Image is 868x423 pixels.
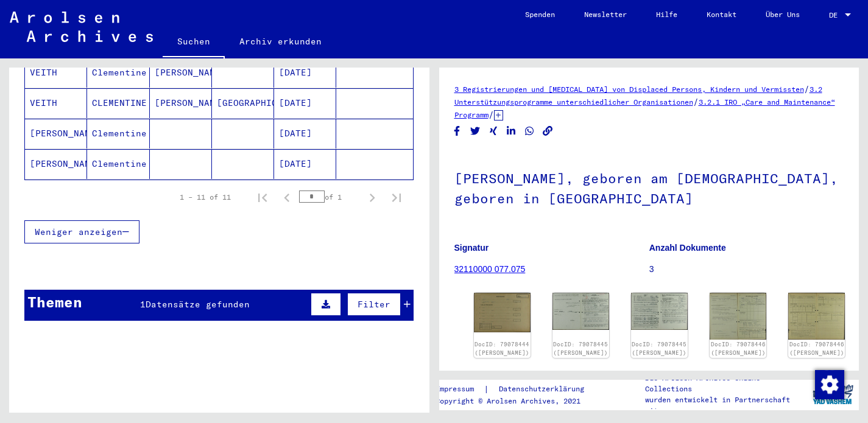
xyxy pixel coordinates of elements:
button: Filter [347,293,401,316]
mat-cell: VEITH [25,88,87,118]
mat-cell: CLEMENTINE [87,88,149,118]
mat-cell: [PERSON_NAME] [25,119,87,149]
mat-cell: Clementine [87,119,149,149]
button: Share on Xing [487,124,500,139]
h1: [PERSON_NAME], geboren am [DEMOGRAPHIC_DATA], geboren in [GEOGRAPHIC_DATA] [454,150,844,224]
span: / [489,109,494,120]
span: 1 [140,299,146,310]
button: Share on Twitter [469,124,482,139]
p: 3 [649,263,844,276]
mat-cell: [PERSON_NAME] [150,58,212,88]
div: | [436,383,599,396]
a: Datenschutzerklärung [489,383,599,396]
button: Copy link [542,124,554,139]
mat-cell: Clementine [87,149,149,179]
img: 001.jpg [474,293,531,332]
a: DocID: 79078446 ([PERSON_NAME]) [789,341,844,356]
button: Weniger anzeigen [24,220,139,243]
img: 002.jpg [631,293,688,329]
a: 3 Registrierungen und [MEDICAL_DATA] von Displaced Persons, Kindern und Vermissten [454,85,804,94]
a: Suchen [163,27,225,58]
b: Anzahl Dokumente [649,243,726,253]
img: yv_logo.png [810,379,856,410]
a: DocID: 79078444 ([PERSON_NAME]) [475,341,529,356]
span: DE [829,11,842,19]
button: Previous page [275,185,299,209]
span: Datensätze gefunden [146,299,250,310]
span: / [804,83,810,94]
mat-cell: VEITH [25,58,87,88]
a: DocID: 79078445 ([PERSON_NAME]) [553,341,608,356]
div: 1 – 11 of 11 [180,192,231,203]
span: / [693,96,699,107]
mat-cell: [DATE] [274,119,336,149]
mat-cell: Clementine [87,58,149,88]
button: Next page [360,185,384,209]
mat-cell: [DATE] [274,149,336,179]
a: 32110000 077.075 [454,264,526,274]
mat-cell: [PERSON_NAME] [150,88,212,118]
button: Share on WhatsApp [523,124,536,139]
button: First page [250,185,275,209]
div: Themen [27,291,82,313]
img: 002.jpg [788,293,845,339]
mat-cell: [DATE] [274,58,336,88]
div: of 1 [299,191,360,203]
p: wurden entwickelt in Partnerschaft mit [645,394,806,416]
button: Share on Facebook [451,124,464,139]
p: Die Arolsen Archives Online-Collections [645,372,806,394]
span: Weniger anzeigen [35,226,122,237]
a: DocID: 79078445 ([PERSON_NAME]) [632,341,686,356]
a: Archiv erkunden [225,27,336,56]
button: Share on LinkedIn [505,124,518,139]
span: Filter [358,299,390,310]
img: Arolsen_neg.svg [10,12,153,42]
p: Copyright © Arolsen Archives, 2021 [436,396,599,407]
a: Impressum [436,383,484,396]
div: Zustimmung ändern [814,369,844,399]
img: Zustimmung ändern [815,370,844,399]
img: 001.jpg [710,293,766,340]
a: DocID: 79078446 ([PERSON_NAME]) [711,341,766,356]
img: 001.jpg [552,293,609,329]
b: Signatur [454,243,489,253]
mat-cell: [DATE] [274,88,336,118]
mat-cell: [GEOGRAPHIC_DATA] [212,88,274,118]
button: Last page [384,185,409,209]
mat-cell: [PERSON_NAME] [25,149,87,179]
